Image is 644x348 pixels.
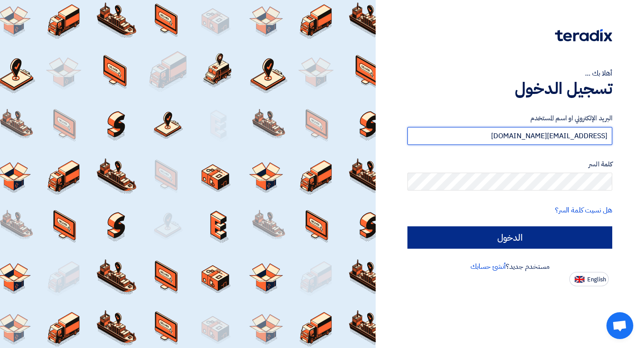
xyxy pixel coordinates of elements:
h1: تسجيل الدخول [407,79,612,98]
button: English [569,272,609,286]
input: الدخول [407,226,612,249]
div: أهلا بك ... [407,68,612,79]
label: البريد الإلكتروني او اسم المستخدم [407,113,612,123]
img: en-US.png [575,276,585,283]
a: هل نسيت كلمة السر؟ [555,205,612,216]
div: مستخدم جديد؟ [407,261,612,272]
label: كلمة السر [407,159,612,170]
a: أنشئ حسابك [470,261,506,272]
span: English [587,276,606,283]
input: أدخل بريد العمل الإلكتروني او اسم المستخدم الخاص بك ... [407,127,612,145]
img: Teradix logo [555,29,612,42]
a: Open chat [606,312,633,339]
